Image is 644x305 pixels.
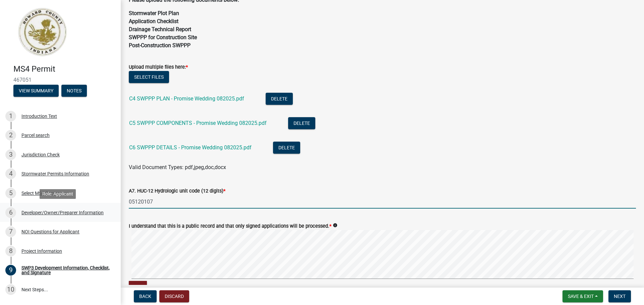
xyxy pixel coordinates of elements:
[21,229,79,234] div: NOI Questions for Applicant
[288,121,315,127] wm-modal-confirm: Delete Document
[13,85,59,97] button: View Summary
[129,42,191,49] strong: Post-Construction SWPPP
[129,281,147,292] button: Clear
[129,224,331,229] label: I understand that this is a public record and that only signed applications will be processed.
[5,284,16,295] div: 10
[266,93,293,105] button: Delete
[5,226,16,237] div: 7
[129,26,191,32] strong: Drainage Technical Report
[21,152,60,157] div: Jurisdiction Check
[139,294,151,299] span: Back
[159,290,189,302] button: Discard
[13,64,115,74] h4: MS4 Permit
[129,10,179,16] strong: Stormwater Plot Plan
[129,95,244,102] a: C4 SWPPP PLAN - Promise Wedding 082025.pdf
[40,189,76,199] div: Role: Applicant
[129,65,188,70] label: Upload multiple files here:
[562,290,603,302] button: Save & Exit
[5,149,16,160] div: 3
[61,88,87,94] wm-modal-confirm: Notes
[13,7,71,57] img: Howard County, Indiana
[129,18,178,24] strong: Application Checklist
[5,265,16,276] div: 9
[21,210,104,215] div: Developer/Owner/Preparer Information
[134,290,157,302] button: Back
[129,189,225,194] label: A7. HUC-12 Hydrologic unit code (12 digits)
[568,294,594,299] span: Save & Exit
[273,142,300,154] button: Delete
[21,171,89,176] div: Stormwater Permits Information
[266,96,293,102] wm-modal-confirm: Delete Document
[129,71,169,83] button: Select files
[129,144,252,151] a: C6 SWPPP DETAILS - Promise Wedding 082025.pdf
[614,294,626,299] span: Next
[5,246,16,256] div: 8
[21,265,110,275] div: SWP3 Development Information, Checklist, and Signature
[5,168,16,179] div: 4
[21,114,57,119] div: Introduction Text
[608,290,631,302] button: Next
[288,117,315,129] button: Delete
[5,111,16,122] div: 1
[129,34,197,41] strong: SWPPP for Construction Site
[5,188,16,199] div: 5
[5,207,16,218] div: 6
[21,191,68,196] div: Select MS4 Contractor
[61,85,87,97] button: Notes
[13,77,107,83] span: 467051
[13,88,59,94] wm-modal-confirm: Summary
[129,164,226,170] span: Valid Document Types: pdf,jpeg,doc,docx
[333,223,337,228] i: info
[21,133,50,138] div: Parcel search
[273,145,300,151] wm-modal-confirm: Delete Document
[21,249,62,253] div: Project Information
[129,120,267,126] a: C5 SWPPP COMPONENTS - Promise Wedding 082025.pdf
[5,130,16,141] div: 2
